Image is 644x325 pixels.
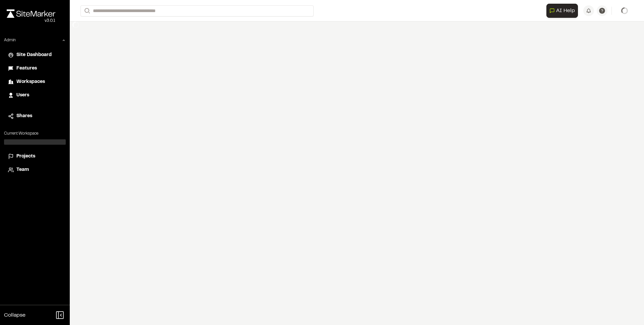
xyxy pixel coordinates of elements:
a: Features [8,65,62,72]
div: Open AI Assistant [546,4,581,18]
button: Search [80,5,93,16]
span: Features [16,65,37,72]
span: Collapse [4,311,25,319]
img: rebrand.png [7,9,55,18]
a: Shares [8,112,62,120]
a: Site Dashboard [8,51,62,59]
span: Site Dashboard [16,51,52,59]
button: Open AI Assistant [546,4,578,18]
span: Shares [16,112,32,120]
span: Workspaces [16,78,45,86]
span: Team [16,166,29,174]
span: AI Help [556,7,575,15]
a: Workspaces [8,78,62,86]
p: Admin [4,37,16,43]
span: Projects [16,153,35,160]
p: Current Workspace [4,131,66,137]
div: Oh geez...please don't... [7,18,55,24]
a: Users [8,92,62,99]
span: Users [16,92,29,99]
a: Team [8,166,62,174]
a: Projects [8,153,62,160]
